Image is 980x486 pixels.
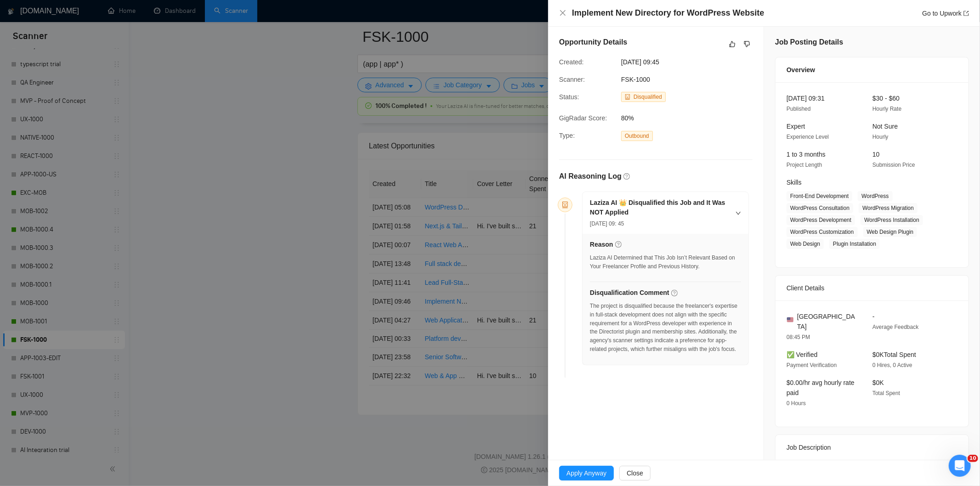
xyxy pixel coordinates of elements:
[742,39,753,50] button: dislike
[872,151,880,158] span: 10
[787,379,855,396] span: $0.00/hr avg hourly rate paid
[559,171,622,182] h5: AI Reasoning Log
[625,94,630,100] span: robot
[729,40,736,48] span: like
[627,468,643,478] span: Close
[590,254,741,271] div: Laziza AI Determined that This Job Isn’t Relevant Based on Your Freelancer Profile and Previous H...
[872,162,915,168] span: Submission Price
[872,123,898,130] span: Not Sure
[859,203,918,213] span: WordPress Migration
[621,131,653,141] span: Outbound
[590,240,613,249] h5: Reason
[736,210,741,216] span: right
[787,123,805,130] span: Expert
[872,95,900,102] span: $30 - $60
[787,362,837,368] span: Payment Verification
[922,10,969,17] a: Go to Upworkexport
[787,134,829,140] span: Experience Level
[968,455,978,462] span: 10
[727,39,738,50] button: like
[566,468,606,478] span: Apply Anyway
[572,7,764,19] h4: Implement New Directory for WordPress Website
[615,241,622,248] span: question-circle
[559,93,579,101] span: Status:
[787,227,858,237] span: WordPress Customization
[787,351,818,358] span: ✅ Verified
[872,134,889,140] span: Hourly
[787,435,957,460] div: Job Description
[797,311,858,332] span: [GEOGRAPHIC_DATA]
[872,324,919,330] span: Average Feedback
[621,57,759,67] span: [DATE] 09:45
[621,113,759,123] span: 80%
[787,191,852,201] span: Front-End Development
[872,379,884,386] span: $0K
[858,191,892,201] span: WordPress
[787,151,826,158] span: 1 to 3 months
[559,114,607,122] span: GigRadar Score:
[872,351,916,358] span: $0K Total Spent
[787,400,806,407] span: 0 Hours
[949,455,971,477] iframe: Intercom live chat
[787,203,853,213] span: WordPress Consultation
[787,276,957,300] div: Client Details
[787,65,815,75] span: Overview
[863,227,918,237] span: Web Design Plugin
[872,313,875,320] span: -
[787,316,793,323] img: 🇺🇸
[787,106,811,112] span: Published
[634,94,662,100] span: Disqualified
[559,466,614,480] button: Apply Anyway
[559,37,627,48] h5: Opportunity Details
[775,37,843,48] h5: Job Posting Details
[787,95,825,102] span: [DATE] 09:31
[559,76,585,83] span: Scanner:
[787,239,824,249] span: Web Design
[787,179,802,186] span: Skills
[829,239,880,249] span: Plugin Installation
[559,9,566,17] button: Close
[787,162,822,168] span: Project Length
[623,173,630,180] span: question-circle
[590,302,741,354] div: The project is disqualified because the freelancer's expertise in full-stack development does not...
[861,215,923,225] span: WordPress Installation
[590,198,730,217] h5: Laziza AI 👑 Disqualified this Job and It Was NOT Applied
[872,106,901,112] span: Hourly Rate
[787,215,855,225] span: WordPress Development
[621,76,650,83] span: FSK-1000
[562,202,568,208] span: robot
[559,132,575,139] span: Type:
[872,362,912,368] span: 0 Hires, 0 Active
[744,40,750,48] span: dislike
[590,220,624,227] span: [DATE] 09: 45
[671,290,678,296] span: question-circle
[963,11,969,16] span: export
[619,466,651,480] button: Close
[590,288,669,298] h5: Disqualification Comment
[559,9,566,17] span: close
[559,58,584,66] span: Created:
[872,390,900,396] span: Total Spent
[787,334,810,340] span: 08:45 PM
